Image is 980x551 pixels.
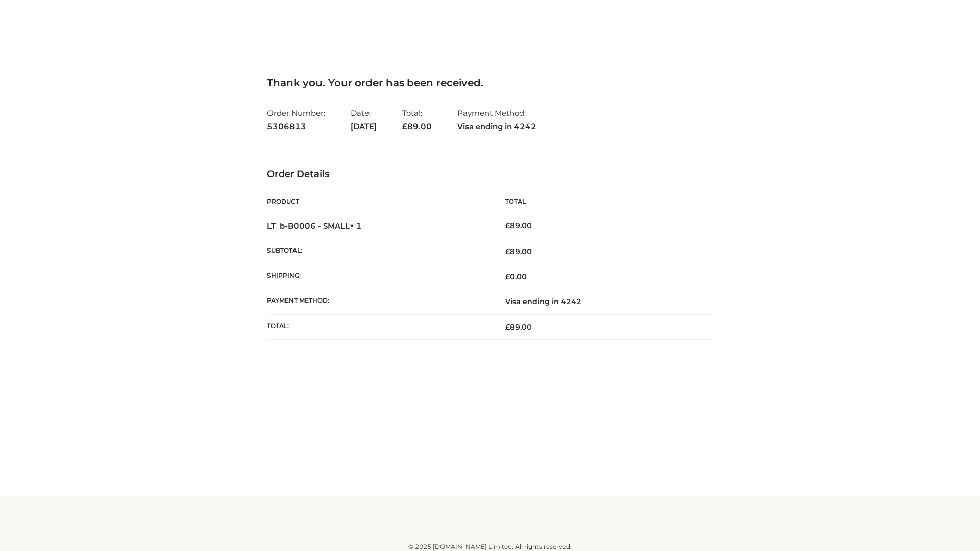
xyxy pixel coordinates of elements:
th: Shipping: [267,264,490,289]
td: Visa ending in 4242 [490,289,713,314]
th: Total: [267,314,490,339]
strong: Visa ending in 4242 [457,120,536,133]
li: Payment Method: [457,104,536,135]
th: Product [267,190,490,213]
li: Order Number: [267,104,325,135]
strong: × 1 [350,221,362,231]
h3: Thank you. Your order has been received. [267,77,713,89]
span: £ [505,272,510,281]
span: £ [505,247,510,256]
span: £ [505,221,510,230]
strong: LT_b-B0006 - SMALL [267,221,362,231]
bdi: 0.00 [505,272,527,281]
span: 89.00 [505,322,532,332]
th: Total [490,190,713,213]
strong: [DATE] [351,120,377,133]
span: £ [505,322,510,332]
span: 89.00 [402,121,432,131]
span: £ [402,121,407,131]
th: Subtotal: [267,239,490,264]
h3: Order Details [267,169,713,180]
span: 89.00 [505,247,532,256]
strong: 5306813 [267,120,325,133]
bdi: 89.00 [505,221,532,230]
li: Date: [351,104,377,135]
th: Payment method: [267,289,490,314]
li: Total: [402,104,432,135]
